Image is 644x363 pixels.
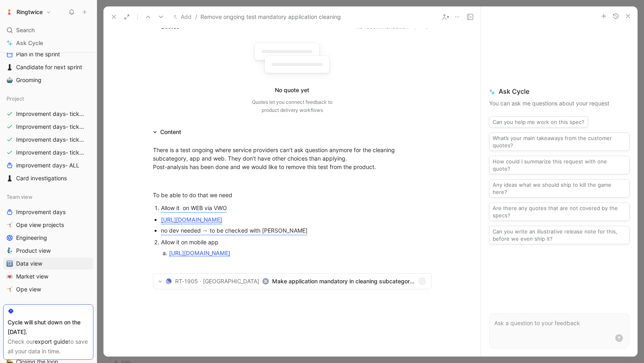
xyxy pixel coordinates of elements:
a: 🤸Ope view [3,283,93,295]
button: 🧞‍♂️ [5,246,14,256]
button: Any ideas what we should ship to kill the game here? [489,179,630,198]
div: To be able to do that we need [153,191,431,199]
button: ♟️ [5,173,14,183]
span: Ope view [16,285,41,293]
div: Project [3,93,93,105]
span: Ask Cycle [16,38,43,48]
a: Engineering [3,232,93,244]
span: Improvement days- tickets tackled ALL [16,110,85,118]
a: Improvement days- tickets ready- backend [3,134,93,146]
div: Search [3,24,93,36]
div: Sprint preparationVoice-of-CustomersPlan in the sprint♟️Candidate for next sprint🤖Grooming [3,20,93,86]
span: Plan in the sprint [16,50,60,58]
img: ♟️ [6,175,13,181]
svg: Canceled [262,278,269,285]
img: ♟️ [6,64,13,70]
button: What’s your main takeaways from the customer quotes? [489,132,630,151]
span: Improvement days- tickets ready-legacy [16,148,85,157]
div: Content [150,127,184,137]
span: Ask Cycle [489,87,630,96]
img: 🤖 [6,77,13,83]
a: Ask Cycle [3,37,93,49]
a: Improvement days- tickets tackled ALL [3,108,93,120]
span: Search [16,25,35,35]
button: 💌 [5,272,14,281]
button: Are there any quotes that are not covered by the specs? [489,202,630,221]
h1: Ringtwice [17,8,43,16]
img: Ringtwice [5,8,13,16]
div: Quotes let you connect feedback to product delivery workflows [252,98,332,114]
button: 🤖 [5,75,14,85]
div: ProjectImprovement days- tickets tackled ALLImprovement days- tickets ready- ReactImprovement day... [3,93,93,184]
mark: no dev needed → to be checked with [PERSON_NAME] [161,227,308,234]
span: Project [6,95,24,103]
button: 🤸 [5,285,14,294]
span: improvement days- ALL [16,161,79,169]
a: ♟️Candidate for next sprint [3,61,93,73]
div: Check our to save all your data in time. [8,337,89,356]
div: There is a test ongoing where service providers can’t ask question anymore for the cleaning subca... [153,146,431,171]
img: 🤸 [6,222,13,228]
a: Plan in the sprint [3,48,93,60]
p: You can ask me questions about your request [489,99,630,108]
div: Team view [3,191,93,203]
span: Ope view projects [16,221,64,229]
button: ♟️ [5,62,14,72]
button: Can you write an illustrative release note for this, before we even ship it? [489,226,630,244]
span: Grooming [16,76,41,84]
button: RingtwiceRingtwice [3,6,53,18]
button: 🤸 [5,220,14,230]
span: Market view [16,272,48,280]
span: / [195,12,197,22]
a: 🔢Data view [3,258,93,270]
img: 💌 [6,273,13,280]
span: Improvement days- tickets ready- backend [16,136,85,144]
span: Make application mandatory in cleaning subcategory by UNhidding the link ask a question [272,276,415,286]
img: 🧞‍♂️ [6,248,13,254]
div: Allow it on mobile app [161,238,431,246]
div: Other [3,302,93,314]
span: RT-1905 · [GEOGRAPHIC_DATA] [175,276,259,286]
div: Team viewImprovement days🤸Ope view projectsEngineering🧞‍♂️Product view🔢Data view💌Market view🤸Ope ... [3,191,93,295]
span: Team view [6,193,33,201]
span: Product view [16,247,51,255]
mark: Allow it on WEB via VWO [161,204,227,211]
a: Improvement days [3,206,93,218]
button: Add [171,12,194,22]
span: Engineering [16,234,47,242]
a: 💌Market view [3,270,93,283]
a: 🤸Ope view projects [3,219,93,231]
span: Improvement days [16,208,66,216]
div: No quote yet [275,85,309,95]
a: 🧞‍♂️Product view [3,245,93,257]
img: 🔢 [6,260,13,267]
a: Improvement days- tickets ready-legacy [3,146,93,159]
span: Card investigations [16,174,67,182]
img: 🤸 [6,286,13,293]
span: Candidate for next sprint [16,63,82,71]
a: Improvement days- tickets ready- React [3,121,93,133]
span: Data view [16,260,42,268]
a: 🤖Grooming [3,74,93,86]
div: Content [160,127,181,137]
span: Improvement days- tickets ready- React [16,123,85,131]
button: How could I summarize this request with one quote? [489,156,630,174]
a: [URL][DOMAIN_NAME] [169,250,230,256]
button: Can you help me work on this spec? [489,116,588,128]
a: export guide [35,338,68,345]
div: Cycle will shut down on the [DATE]. [8,318,89,337]
a: improvement days- ALL [3,159,93,171]
a: ♟️Card investigations [3,172,93,184]
span: Remove ongoing test mandatory application cleaning [200,12,341,22]
button: 🔢 [5,259,14,268]
a: [URL][DOMAIN_NAME] [161,216,222,223]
